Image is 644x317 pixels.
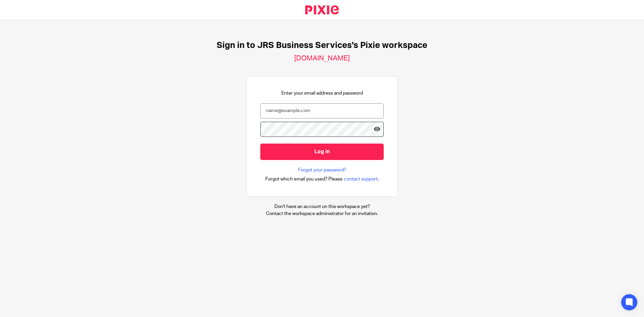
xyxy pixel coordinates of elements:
input: Log in [260,144,384,160]
p: Don't have an account on this workspace yet? [266,203,378,210]
span: contact support [344,176,378,182]
h2: [DOMAIN_NAME] [294,54,350,63]
p: Contact the workspace administrator for an invitation. [266,210,378,217]
h1: Sign in to JRS Business Services's Pixie workspace [217,40,427,51]
span: Forgot which email you used? Please [265,176,342,182]
a: Forgot your password? [298,167,346,173]
div: . [265,175,379,183]
input: name@example.com [260,103,384,118]
p: Enter your email address and password [281,90,363,97]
